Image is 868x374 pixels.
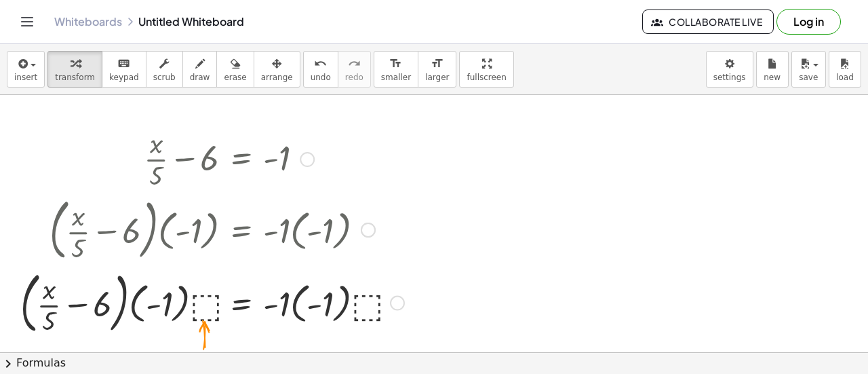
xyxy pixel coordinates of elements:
span: Collaborate Live [654,16,762,28]
span: arrange [261,73,293,82]
span: redo [345,73,363,82]
span: erase [224,73,246,82]
button: keyboardkeypad [102,51,146,88]
i: format_size [431,56,443,72]
button: undoundo [303,51,338,88]
span: save [799,73,818,82]
a: Whiteboards [54,15,122,29]
span: scrub [153,73,176,82]
span: new [764,73,781,82]
i: undo [314,56,327,72]
span: smaller [381,73,411,82]
span: undo [311,73,331,82]
button: arrange [254,51,300,88]
button: transform [47,51,102,88]
button: Collaborate Live [642,10,774,34]
span: insert [14,73,37,82]
button: format_sizelarger [418,51,456,88]
button: save [791,51,826,88]
i: keyboard [117,56,130,72]
span: draw [190,73,210,82]
span: keypad [109,73,139,82]
button: fullscreen [459,51,513,88]
i: format_size [389,56,402,72]
button: Log in [776,9,841,35]
span: fullscreen [467,73,506,82]
button: scrub [146,51,183,88]
button: Toggle navigation [16,11,38,33]
button: new [756,51,789,88]
button: draw [182,51,218,88]
span: settings [713,73,746,82]
span: larger [425,73,449,82]
button: insert [7,51,45,88]
span: transform [55,73,95,82]
button: load [829,51,861,88]
span: load [836,73,854,82]
button: erase [216,51,254,88]
i: redo [348,56,361,72]
button: format_sizesmaller [374,51,418,88]
button: redoredo [338,51,371,88]
button: settings [706,51,753,88]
